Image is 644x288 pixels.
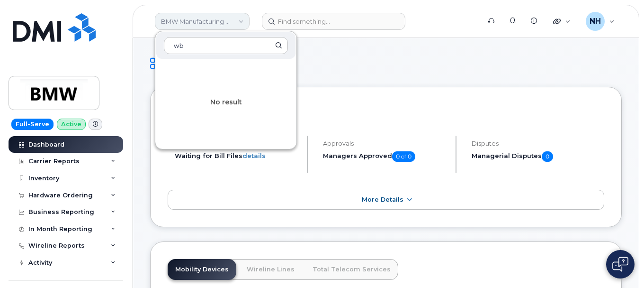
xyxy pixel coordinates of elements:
[612,257,628,272] img: Open chat
[239,259,302,280] a: Wireline Lines
[168,259,236,280] a: Mobility Devices
[305,259,398,280] a: Total Telecom Services
[323,151,447,162] h5: Managers Approved
[150,55,622,72] h1: Dashboard
[542,151,553,162] span: 0
[472,140,604,147] h4: Disputes
[362,196,403,203] span: More Details
[242,152,266,159] a: details
[168,104,604,119] h2: [DATE] Billing Cycle
[323,140,447,147] h4: Approvals
[175,151,299,160] li: Waiting for Bill Files
[472,151,604,162] h5: Managerial Disputes
[164,37,288,54] input: Search
[155,60,296,145] div: No result
[392,151,415,162] span: 0 of 0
